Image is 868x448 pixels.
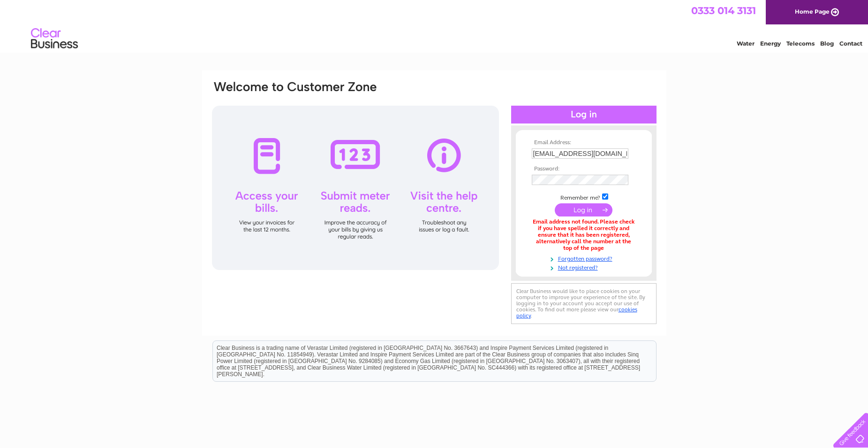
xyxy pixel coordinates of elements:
a: cookies policy [516,306,637,319]
a: Energy [760,40,781,47]
a: 0333 014 3131 [691,5,756,16]
img: logo.png [30,24,78,53]
a: Contact [839,40,862,47]
a: Blog [820,40,834,47]
input: Submit [555,203,612,216]
th: Password: [529,166,638,172]
a: Water [737,40,755,47]
div: Clear Business would like to place cookies on your computer to improve your experience of the sit... [511,283,657,324]
th: Email Address: [529,139,638,146]
a: Not registered? [532,263,638,271]
a: Forgotten password? [532,254,638,263]
div: Clear Business is a trading name of Verastar Limited (registered in [GEOGRAPHIC_DATA] No. 3667643... [213,5,656,46]
div: Email address not found. Please check if you have spelled it correctly and ensure that it has bee... [532,219,636,251]
a: Telecoms [786,40,815,47]
td: Remember me? [529,192,638,201]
